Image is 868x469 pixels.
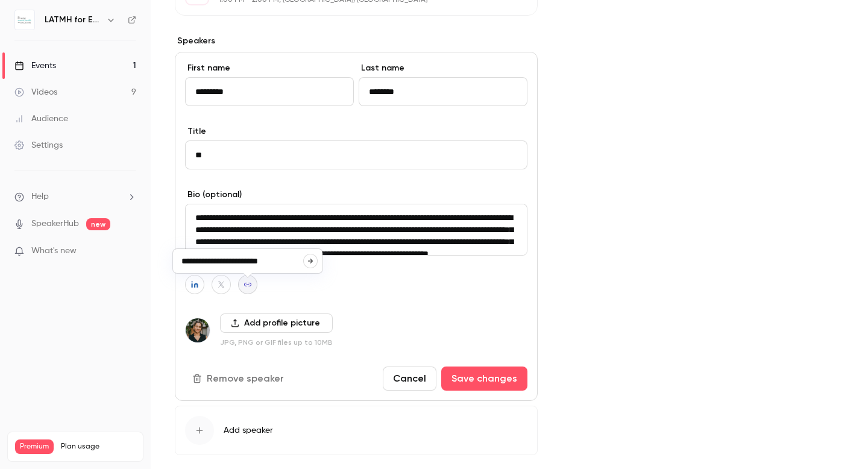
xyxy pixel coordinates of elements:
[14,113,68,125] div: Audience
[220,338,333,347] p: JPG, PNG or GIF files up to 10MB
[185,62,354,74] label: First name
[14,190,136,203] li: help-dropdown-opener
[45,14,101,26] h6: LATMH for Educators
[14,86,57,98] div: Videos
[14,139,63,151] div: Settings
[31,218,79,230] a: SpeakerHub
[224,424,273,436] span: Add speaker
[31,245,77,257] span: What's new
[185,189,527,201] label: Bio (optional)
[186,318,210,342] img: Charlotte Armitage
[383,367,436,391] button: Cancel
[14,60,56,72] div: Events
[15,10,34,30] img: LATMH for Educators
[185,125,527,137] label: Title
[15,439,54,454] span: Premium
[359,62,527,74] label: Last name
[61,442,136,452] span: Plan usage
[175,406,538,455] button: Add speaker
[175,35,538,47] label: Speakers
[220,313,333,333] button: Add profile picture
[441,367,527,391] button: Save changes
[185,367,294,391] button: Remove speaker
[31,190,49,203] span: Help
[86,218,110,230] span: new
